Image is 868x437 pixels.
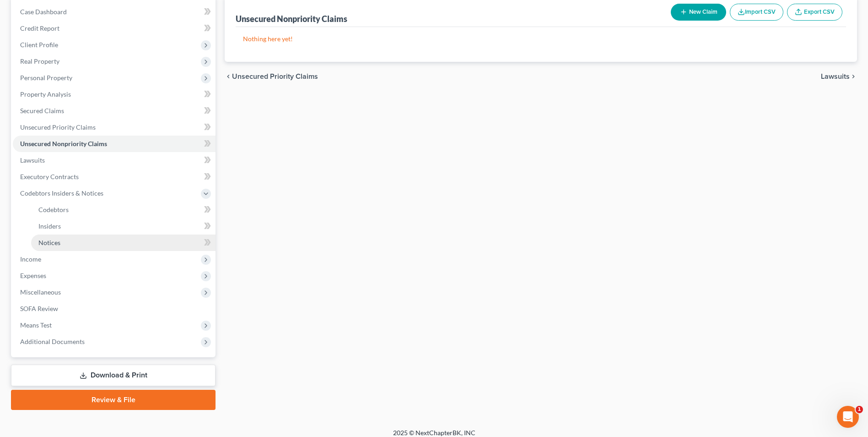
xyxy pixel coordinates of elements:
[20,338,85,345] span: Additional Documents
[225,73,318,80] button: chevron_left Unsecured Priority Claims
[11,390,216,410] a: Review & File
[31,202,216,218] a: Codebtors
[20,288,61,296] span: Miscellaneous
[20,173,79,180] span: Executory Contracts
[20,107,64,115] span: Secured Claims
[20,57,59,65] span: Real Property
[20,272,46,279] span: Expenses
[20,321,52,329] span: Means Test
[13,169,216,185] a: Executory Contracts
[31,235,216,251] a: Notices
[837,406,859,428] iframe: Intercom live chat
[13,152,216,169] a: Lawsuits
[13,20,216,37] a: Credit Report
[38,222,61,230] span: Insiders
[821,73,850,80] span: Lawsuits
[38,206,69,213] span: Codebtors
[821,73,857,80] button: Lawsuits chevron_right
[20,24,59,32] span: Credit Report
[20,305,58,312] span: SOFA Review
[20,74,72,82] span: Personal Property
[20,123,96,131] span: Unsecured Priority Claims
[20,90,71,98] span: Property Analysis
[236,13,347,24] div: Unsecured Nonpriority Claims
[20,255,41,263] span: Income
[13,103,216,119] a: Secured Claims
[20,189,103,197] span: Codebtors Insiders & Notices
[20,156,45,164] span: Lawsuits
[20,41,58,49] span: Client Profile
[20,8,67,16] span: Case Dashboard
[730,4,783,21] button: Import CSV
[11,365,216,386] a: Download & Print
[13,4,216,20] a: Case Dashboard
[787,4,842,21] a: Export CSV
[38,239,60,246] span: Notices
[13,119,216,136] a: Unsecured Priority Claims
[232,73,318,80] span: Unsecured Priority Claims
[13,86,216,103] a: Property Analysis
[243,34,839,44] p: Nothing here yet!
[671,4,726,21] button: New Claim
[225,73,232,80] i: chevron_left
[856,406,863,413] span: 1
[31,218,216,235] a: Insiders
[20,140,107,147] span: Unsecured Nonpriority Claims
[13,136,216,152] a: Unsecured Nonpriority Claims
[850,73,857,80] i: chevron_right
[13,300,216,317] a: SOFA Review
